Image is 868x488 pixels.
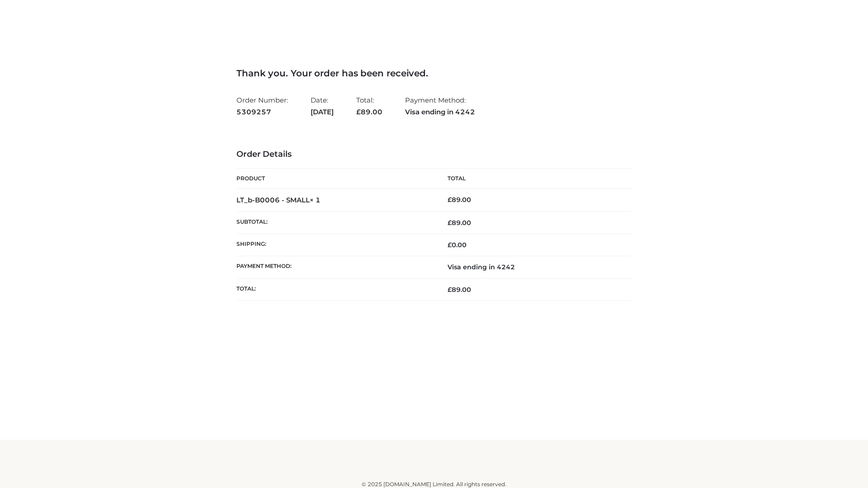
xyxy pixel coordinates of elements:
bdi: 89.00 [448,196,471,204]
th: Total: [236,278,434,300]
span: £ [448,241,452,249]
strong: 5309257 [236,106,288,118]
strong: LT_b-B0006 - SMALL [236,196,321,204]
li: Total: [356,92,382,120]
bdi: 0.00 [448,241,467,249]
strong: × 1 [310,196,321,204]
strong: Visa ending in 4242 [405,106,475,118]
li: Order Number: [236,92,288,120]
span: 89.00 [356,108,382,116]
h3: Order Details [236,150,632,160]
th: Shipping: [236,234,434,256]
li: Date: [311,92,334,120]
th: Product [236,169,434,189]
th: Total [434,169,632,189]
span: £ [448,286,452,294]
th: Subtotal: [236,211,434,234]
span: 89.00 [448,219,471,227]
span: £ [356,108,361,116]
h3: Thank you. Your order has been received. [236,68,632,79]
strong: [DATE] [311,106,334,118]
li: Payment Method: [405,92,475,120]
span: 89.00 [448,286,471,294]
th: Payment method: [236,256,434,278]
td: Visa ending in 4242 [434,256,632,278]
span: £ [448,196,452,204]
span: £ [448,219,452,227]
